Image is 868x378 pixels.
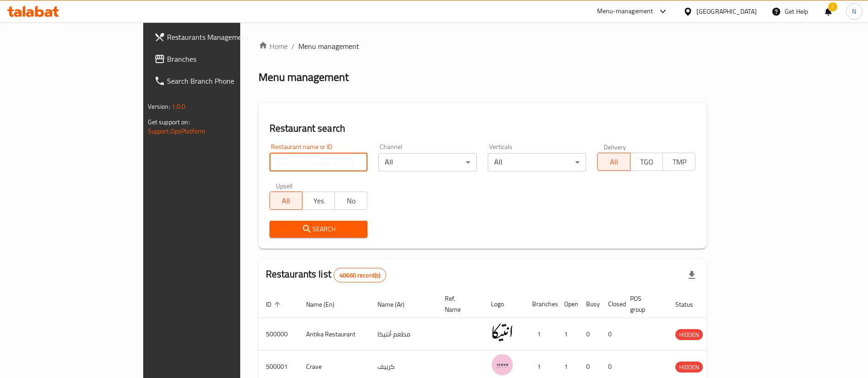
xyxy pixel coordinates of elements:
button: Yes [302,192,335,210]
a: Restaurants Management [147,26,288,48]
th: Logo [484,290,525,318]
input: Search for restaurant name or ID.. [270,153,368,171]
span: Yes [306,194,331,208]
span: ID [266,299,283,310]
span: Status [675,299,705,310]
div: All [378,153,477,171]
span: Version: [148,101,170,112]
span: HIDDEN [675,362,703,373]
td: Antika Restaurant [299,318,370,351]
span: Ref. Name [445,293,473,315]
div: Export file [681,264,703,286]
button: TGO [630,153,663,171]
img: Crave [491,353,514,376]
span: TGO [634,155,659,169]
span: Name (En) [306,299,346,310]
span: N [852,6,856,16]
span: Name (Ar) [377,299,416,310]
label: Upsell [276,182,293,189]
th: Open [557,290,579,318]
div: All [488,153,586,171]
td: 1 [525,318,557,351]
span: Search Branch Phone [167,75,281,86]
th: Busy [579,290,601,318]
button: TMP [663,153,695,171]
button: No [334,192,367,210]
nav: breadcrumb [259,41,707,52]
span: TMP [667,155,692,169]
a: Branches [147,48,288,70]
td: 1 [557,318,579,351]
h2: Menu management [259,70,349,85]
span: Restaurants Management [167,32,281,43]
th: Closed [601,290,623,318]
td: مطعم أنتيكا [370,318,437,351]
span: 1.0.0 [172,101,186,112]
td: 0 [579,318,601,351]
span: Branches [167,53,281,64]
span: POS group [630,293,657,315]
span: All [601,155,626,169]
span: 40660 record(s) [334,271,386,280]
div: [GEOGRAPHIC_DATA] [696,6,757,16]
span: Search [277,224,361,235]
a: Support.OpsPlatform [148,125,206,137]
span: Menu management [298,41,359,52]
td: 0 [601,318,623,351]
span: Get support on: [148,116,190,128]
span: HIDDEN [675,330,703,340]
button: Search [270,221,368,238]
button: All [597,153,630,171]
img: Antika Restaurant [491,321,514,344]
li: / [291,41,295,52]
a: Search Branch Phone [147,70,288,92]
span: All [274,194,299,208]
h2: Restaurants list [266,267,387,282]
span: No [339,194,364,208]
th: Branches [525,290,557,318]
div: Total records count [334,268,386,282]
button: All [270,192,302,210]
div: Menu-management [597,6,653,17]
label: Delivery [604,144,626,150]
h2: Restaurant search [270,122,696,135]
